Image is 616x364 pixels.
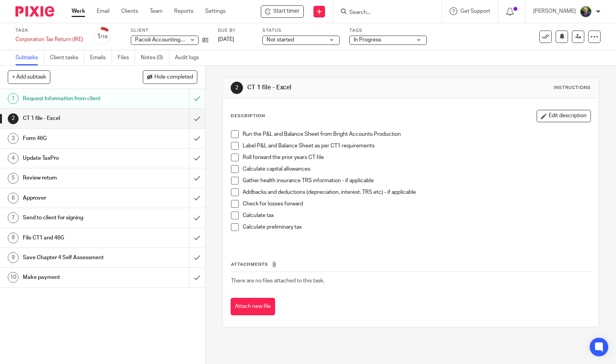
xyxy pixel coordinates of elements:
[349,9,418,16] input: Search
[460,9,490,14] span: Get Support
[174,7,193,15] a: Reports
[8,113,19,124] div: 2
[8,70,50,84] button: + Add subtask
[135,37,222,43] span: Pacioli Accounting Services Limited
[267,37,294,43] span: Not started
[231,298,275,315] button: Attach new file
[243,188,590,196] p: Addbacks and deductions (depreciation, interest, TRS etc) - if applicable
[243,177,590,185] p: Gather health insurance TRS information - if applicable
[354,37,381,43] span: In Progress
[131,27,208,34] label: Client
[243,142,590,150] p: Label P&L and Balance Sheet as per CT1 requirements
[15,36,83,43] div: Corporation Tax Return (IRE)
[231,278,324,284] span: There are no files attached to this task.
[243,165,590,173] p: Calculate capital allowances
[23,172,128,184] h1: Review return
[8,193,19,203] div: 6
[243,154,590,161] p: Roll forward the prior years CT file
[141,50,169,65] a: Notes (0)
[97,32,108,41] div: 1
[231,82,243,94] div: 2
[150,7,163,15] a: Team
[205,7,226,15] a: Settings
[8,252,19,263] div: 9
[349,27,427,34] label: Tags
[23,252,128,263] h1: Save Chapter 4 Self Assessment
[15,27,83,34] label: Task
[554,85,591,91] div: Instructions
[218,37,234,42] span: [DATE]
[23,212,128,224] h1: Send to client for signing
[243,212,590,219] p: Calculate tax
[23,272,128,283] h1: Make payment
[23,93,128,104] h1: Request Information from client
[243,130,590,138] p: Run the P&L and Balance Sheet from Bright Accounts Production
[243,200,590,208] p: Check for losses forward
[8,212,19,223] div: 7
[580,5,592,18] img: download.png
[118,50,135,65] a: Files
[273,7,299,15] span: Start timer
[121,7,138,15] a: Clients
[23,192,128,204] h1: Approver
[8,173,19,184] div: 5
[262,27,340,34] label: Status
[8,133,19,144] div: 3
[90,50,112,65] a: Emails
[231,262,268,267] span: Attachments
[23,152,128,164] h1: Update TaxPro
[8,272,19,283] div: 10
[23,232,128,244] h1: File CT1 and 46G
[15,6,54,17] img: Pixie
[15,50,44,65] a: Subtasks
[23,133,128,144] h1: Form 46G
[231,113,265,119] p: Description
[72,7,85,15] a: Work
[143,70,197,84] button: Hide completed
[50,50,84,65] a: Client tasks
[537,110,591,122] button: Edit description
[247,84,427,92] h1: CT 1 file - Excel
[218,27,253,34] label: Due by
[154,74,193,80] span: Hide completed
[175,50,205,65] a: Audit logs
[97,7,110,15] a: Email
[101,35,108,39] small: /10
[8,153,19,164] div: 4
[533,7,576,15] p: [PERSON_NAME]
[243,223,590,231] p: Calculate preliminary tax
[261,5,304,18] div: Pacioli Accounting Services Limited - Corporation Tax Return (IRE)
[23,113,128,124] h1: CT 1 file - Excel
[8,93,19,104] div: 1
[8,232,19,243] div: 8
